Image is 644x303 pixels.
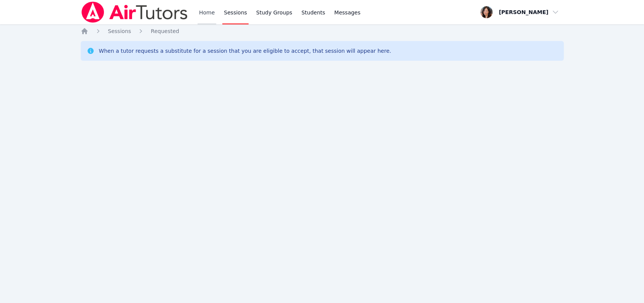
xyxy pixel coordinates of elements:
span: Sessions [108,28,131,34]
div: When a tutor requests a substitute for a session that you are eligible to accept, that session wi... [99,47,391,55]
nav: Breadcrumb [81,27,564,35]
a: Sessions [108,27,131,35]
img: Air Tutors [81,2,188,23]
a: Requested [151,27,179,35]
span: Messages [334,9,360,16]
span: Requested [151,28,179,34]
